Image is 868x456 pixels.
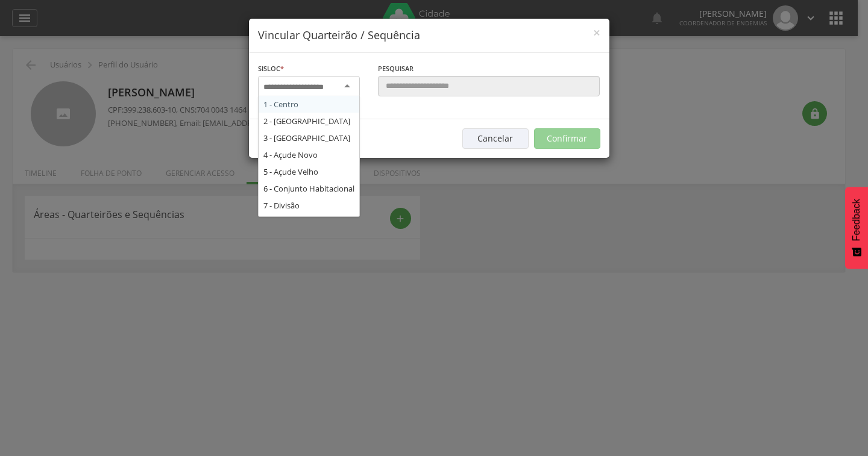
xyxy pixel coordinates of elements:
[851,199,862,241] span: Feedback
[259,146,359,163] div: 4 - Açude Novo
[259,180,359,197] div: 6 - Conjunto Habitacional
[259,197,359,214] div: 7 - Divisão
[259,214,359,231] div: 8 - Fátima
[462,128,529,149] button: Cancelar
[258,28,600,43] h4: Vincular Quarteirão / Sequência
[378,64,414,73] span: Pesquisar
[259,163,359,180] div: 5 - Açude Velho
[258,64,280,73] span: Sisloc
[259,113,359,130] div: 2 - [GEOGRAPHIC_DATA]
[593,24,600,41] span: ×
[259,96,359,113] div: 1 - Centro
[534,128,600,149] button: Confirmar
[845,187,868,269] button: Feedback - Mostrar pesquisa
[259,130,359,146] div: 3 - [GEOGRAPHIC_DATA]
[593,27,600,39] button: Close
